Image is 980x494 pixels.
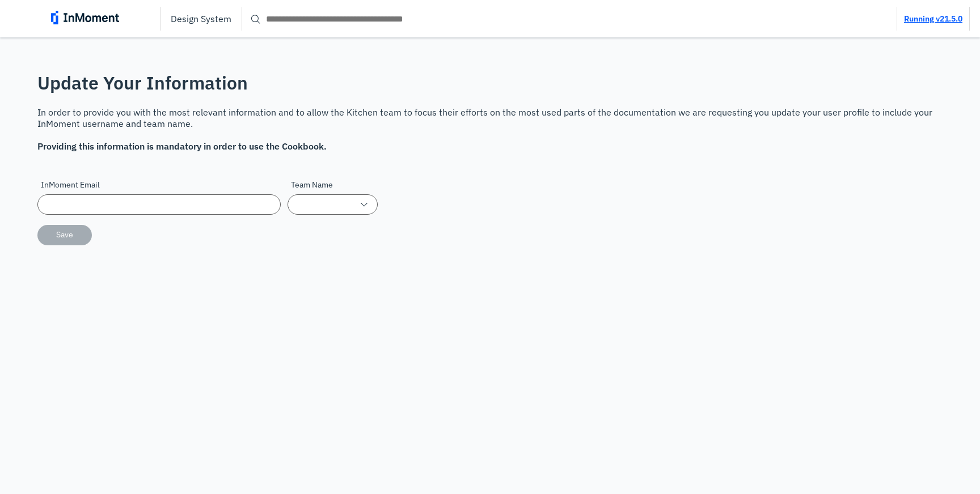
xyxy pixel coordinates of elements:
[904,14,962,24] a: Running v21.5.0
[249,12,263,25] span: search icon
[41,179,100,191] span: InMoment Email
[37,107,943,152] p: In order to provide you with the most relevant information and to allow the Kitchen team to focus...
[357,198,371,211] span: single arrow down icon
[37,140,327,152] b: Providing this information is mandatory in order to use the Cookbook.
[291,179,333,191] span: Team Name
[51,11,119,24] img: inmoment_main_full_color
[242,8,897,29] input: Must update information before searching
[37,71,943,95] p: Update Your Information
[171,13,231,24] p: Design System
